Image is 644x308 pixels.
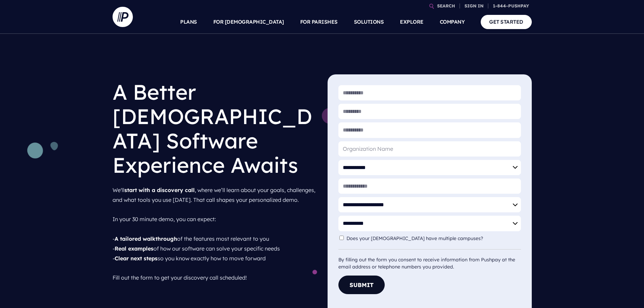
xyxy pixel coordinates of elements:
a: EXPLORE [400,10,424,34]
strong: Real examples [115,245,153,252]
label: Does your [DEMOGRAPHIC_DATA] have multiple campuses? [347,236,486,241]
a: PLANS [180,10,197,34]
a: FOR PARISHES [300,10,338,34]
strong: A tailored walkthrough [115,235,177,242]
a: GET STARTED [481,15,532,29]
div: By filling out the form you consent to receive information from Pushpay at the email address or t... [338,249,521,270]
button: Submit [338,276,385,294]
input: Organization Name [338,141,521,157]
a: COMPANY [440,10,465,34]
a: FOR [DEMOGRAPHIC_DATA] [213,10,284,34]
a: SOLUTIONS [354,10,384,34]
strong: start with a discovery call [124,187,195,193]
p: We'll , where we’ll learn about your goals, challenges, and what tools you use [DATE]. That call ... [113,183,317,285]
strong: Clear next steps [115,255,158,262]
h1: A Better [DEMOGRAPHIC_DATA] Software Experience Awaits [113,74,317,183]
